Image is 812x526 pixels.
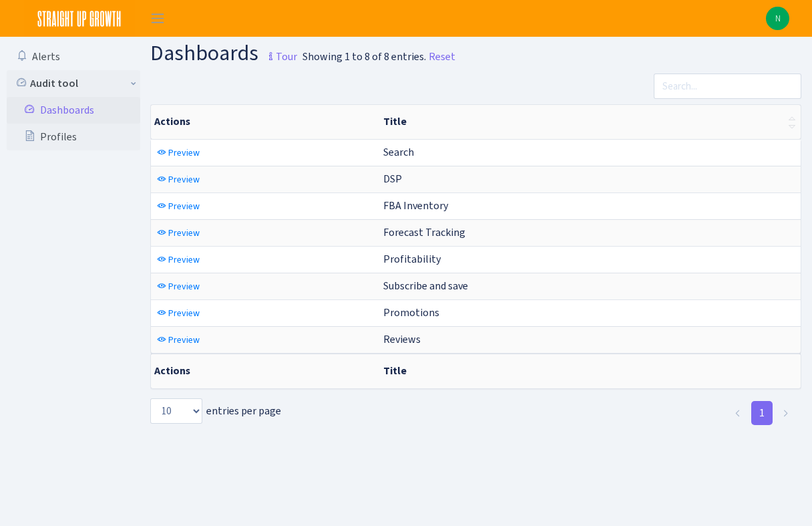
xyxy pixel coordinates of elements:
span: FBA Inventory [383,199,448,213]
span: Preview [168,146,200,159]
span: Preview [168,334,200,346]
a: Preview [154,169,203,190]
a: Preview [154,223,203,243]
button: Toggle navigation [141,7,174,29]
th: Title [378,354,801,388]
span: Forecast Tracking [383,225,465,239]
input: Search... [654,74,801,99]
img: Nikki [766,7,789,30]
th: Actions [151,105,378,139]
span: Preview [168,227,200,239]
a: Alerts [7,43,140,70]
div: Showing 1 to 8 of 8 entries. [302,49,426,65]
h1: Dashboards [150,42,297,68]
span: Reviews [383,332,421,346]
span: Profitability [383,252,441,266]
span: Preview [168,173,200,186]
a: Preview [154,249,203,270]
span: Subscribe and save [383,279,468,293]
span: Preview [168,200,200,213]
th: Actions [151,354,378,388]
a: Audit tool [7,70,140,97]
span: Promotions [383,305,439,319]
a: Preview [154,196,203,217]
span: DSP [383,172,402,186]
a: N [766,7,789,30]
a: Profiles [7,124,140,150]
a: Preview [154,330,203,350]
select: entries per page [150,398,202,424]
span: Search [383,145,414,159]
a: 1 [751,401,773,425]
a: Dashboards [7,97,140,124]
a: Reset [429,49,455,65]
a: Tour [258,39,297,67]
th: Title : activate to sort column ascending [378,105,801,139]
span: Preview [168,307,200,319]
a: Preview [154,276,203,297]
small: Tour [262,45,297,68]
span: Preview [168,253,200,266]
a: Preview [154,303,203,323]
span: Preview [168,280,200,293]
label: entries per page [150,398,281,424]
a: Preview [154,142,203,163]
